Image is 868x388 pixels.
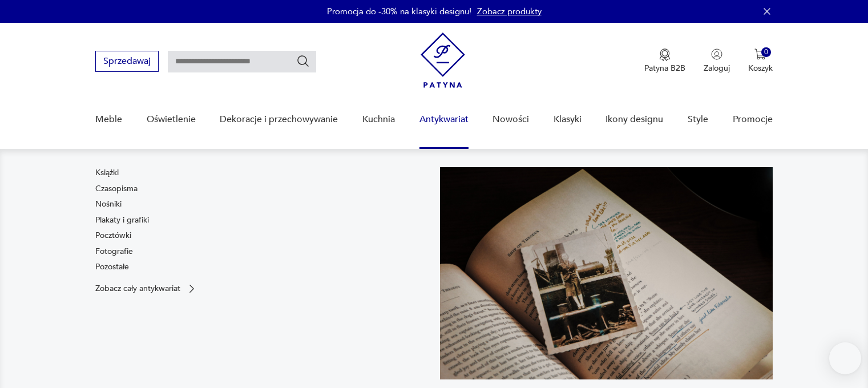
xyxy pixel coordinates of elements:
p: Zaloguj [704,63,730,74]
a: Antykwariat [419,98,469,142]
a: Książki [95,167,119,179]
img: c8a9187830f37f141118a59c8d49ce82.jpg [440,167,773,379]
p: Patyna B2B [644,63,685,74]
button: Sprzedawaj [95,51,159,72]
button: Patyna B2B [644,48,685,74]
a: Kuchnia [362,98,395,142]
a: Pocztówki [95,230,131,241]
a: Style [688,98,708,142]
a: Plakaty i grafiki [95,215,149,226]
iframe: Smartsupp widget button [829,342,861,374]
a: Nośniki [95,199,122,210]
a: Zobacz cały antykwariat [95,283,197,294]
a: Zobacz produkty [477,6,542,17]
button: Zaloguj [704,48,730,74]
img: Ikonka użytkownika [711,48,722,60]
a: Czasopisma [95,183,138,195]
a: Pozostałe [95,261,129,273]
a: Klasyki [554,98,582,142]
div: 0 [761,47,771,57]
a: Ikona medaluPatyna B2B [644,48,685,74]
p: Promocja do -30% na klasyki designu! [327,6,471,17]
a: Sprzedawaj [95,58,159,66]
a: Promocje [733,98,773,142]
a: Fotografie [95,246,133,257]
a: Meble [95,98,122,142]
img: Patyna - sklep z meblami i dekoracjami vintage [421,33,465,88]
button: Szukaj [296,54,310,68]
a: Ikony designu [605,98,663,142]
img: Ikona medalu [659,48,671,61]
img: Ikona koszyka [754,48,766,60]
a: Nowości [492,98,529,142]
p: Zobacz cały antykwariat [95,285,180,292]
a: Oświetlenie [147,98,196,142]
a: Dekoracje i przechowywanie [220,98,338,142]
p: Koszyk [748,63,773,74]
button: 0Koszyk [748,48,773,74]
